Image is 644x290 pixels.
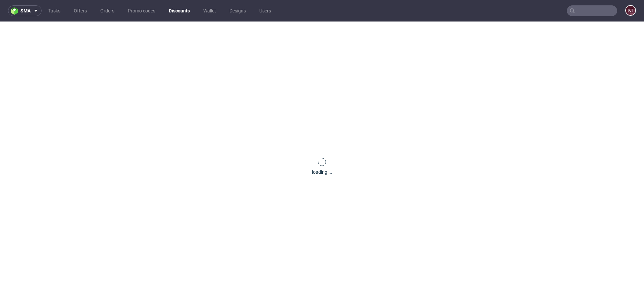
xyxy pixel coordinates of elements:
div: loading ... [312,169,332,175]
a: Tasks [44,5,64,16]
a: Discounts [165,5,194,16]
a: Wallet [199,5,220,16]
a: Designs [225,5,250,16]
a: Offers [70,5,91,16]
a: Users [255,5,275,16]
span: sma [20,8,31,13]
a: Orders [96,5,118,16]
figcaption: KT [626,6,635,15]
button: sma [8,5,42,16]
a: Promo codes [124,5,159,16]
img: logo [11,7,20,15]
